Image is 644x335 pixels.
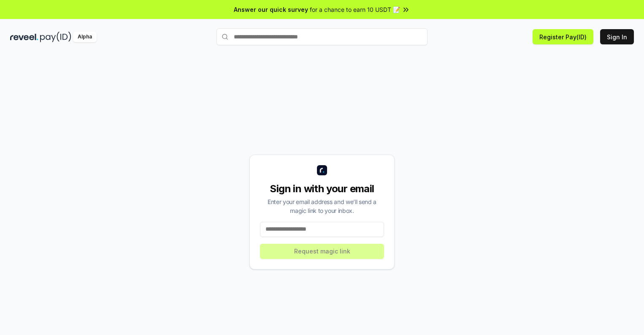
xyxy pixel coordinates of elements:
img: reveel_dark [10,32,38,42]
button: Register Pay(ID) [533,29,593,44]
div: Sign in with your email [260,182,384,196]
button: Sign In [600,29,634,44]
img: logo_small [317,165,327,175]
img: pay_id [40,32,71,42]
span: for a chance to earn 10 USDT 📝 [310,5,400,14]
div: Enter your email address and we’ll send a magic link to your inbox. [260,197,384,215]
span: Answer our quick survey [234,5,308,14]
div: Alpha [73,32,97,42]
